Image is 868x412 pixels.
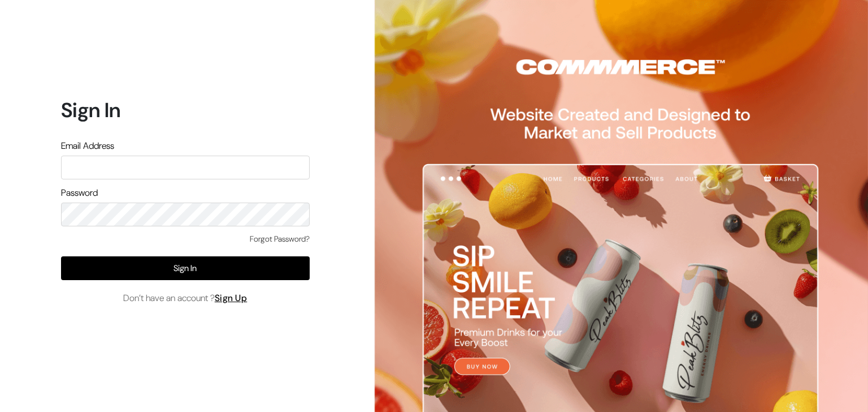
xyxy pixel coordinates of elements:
[61,186,98,200] label: Password
[61,139,114,153] label: Email Address
[215,292,248,304] a: Sign Up
[61,98,310,122] h1: Sign In
[250,233,310,245] a: Forgot Password?
[123,291,248,305] span: Don’t have an account ?
[61,256,310,280] button: Sign In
